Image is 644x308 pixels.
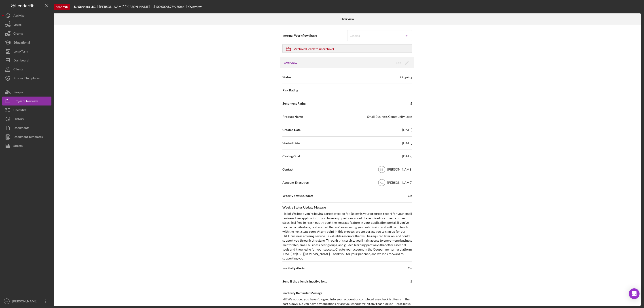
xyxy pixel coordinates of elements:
div: Educational [13,38,30,48]
div: Edit [396,59,401,66]
span: Weekly Status Update [282,194,313,198]
span: Closing Goal [282,154,300,158]
span: Weekly Status Update Message [282,205,412,210]
div: Open Intercom Messenger [629,288,640,299]
button: Loans [2,20,51,29]
button: Dashboard [2,56,51,65]
button: Educational [2,38,51,47]
div: 5 [410,101,412,106]
div: Archived [54,4,70,10]
div: [PERSON_NAME] [11,297,40,307]
div: Long-Term [13,47,28,57]
div: Loans [13,20,21,30]
div: Activity [13,11,24,21]
button: Edit [393,59,411,66]
span: Account Executive [282,180,309,185]
button: Documents [2,123,51,132]
div: Checklist [13,105,26,116]
div: History [13,114,24,124]
button: Clients [2,65,51,74]
button: Product Templates [2,74,51,83]
text: SS [5,300,8,303]
span: Risk Rating [282,88,298,93]
div: Project Overview [13,97,38,107]
button: Long-Term [2,47,51,56]
span: On [408,194,412,198]
div: 5 [410,279,412,284]
b: JJJ Services LLC [74,5,95,8]
span: Send if the client is inactive for... [282,279,327,284]
div: Document Templates [13,132,43,142]
div: 8.75 % [167,5,176,8]
span: Status [282,75,291,79]
div: [DATE] [402,128,412,132]
div: [DATE] [402,141,412,145]
div: Archived (click to unarchive) [294,44,334,53]
h3: Overview [284,61,297,65]
div: $100,000 [153,5,167,8]
span: Created Date [282,128,301,132]
div: Grants [13,29,23,39]
span: On [408,266,412,270]
span: Inactivity Reminder Message [282,291,412,295]
b: Overview [341,17,354,21]
span: Inactivity Alerts [282,266,305,270]
div: People [13,88,23,98]
div: Ongoing [400,75,412,79]
text: SS [380,168,383,171]
span: Internal Workflow Stage [282,33,347,38]
button: SS[PERSON_NAME] [2,297,51,306]
button: Sheets [2,141,51,150]
div: Sheets [13,141,23,151]
div: Clients [13,65,23,75]
div: 60 mo [176,5,184,8]
span: Sentiment Rating [282,101,306,106]
button: Project Overview [2,97,51,105]
div: Overview [188,5,202,8]
div: Product Templates [13,74,40,84]
span: Contact [282,167,293,172]
button: Checklist [2,105,51,114]
button: Document Templates [2,132,51,141]
text: AE [380,181,383,184]
div: Small Business Community Loan [367,114,412,119]
button: People [2,88,51,97]
div: [DATE] [402,154,412,158]
div: [PERSON_NAME] [387,167,412,172]
div: Documents [13,123,29,133]
button: Archived (click to unarchive) [282,44,412,53]
div: Hello! We hope you're having a great week so far. Below is your progress report for your small bu... [282,211,412,261]
div: [PERSON_NAME] [387,180,412,185]
div: Dashboard [13,56,29,66]
div: [PERSON_NAME] [PERSON_NAME] [99,5,153,8]
button: Activity [2,11,51,20]
button: Grants [2,29,51,38]
button: History [2,114,51,123]
span: Started Date [282,141,300,145]
span: Product Name [282,114,303,119]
